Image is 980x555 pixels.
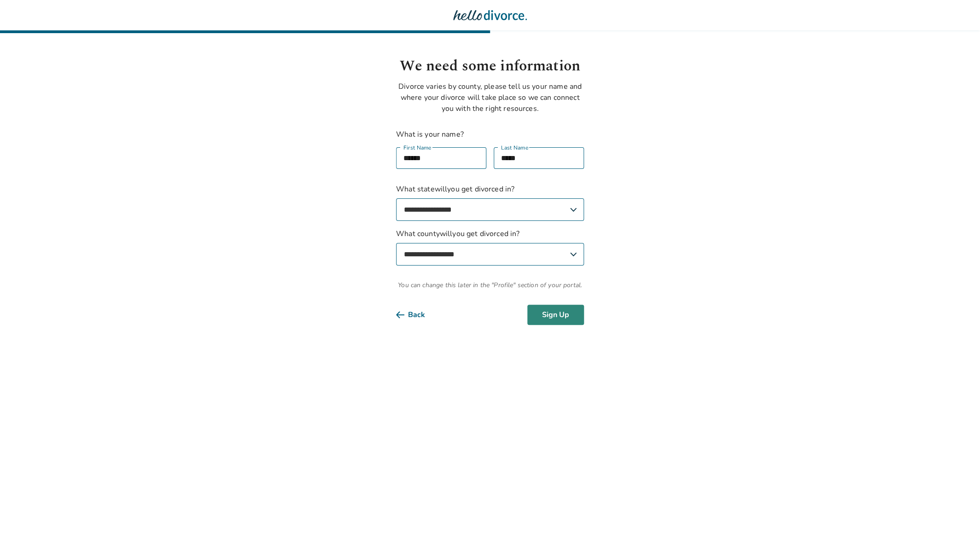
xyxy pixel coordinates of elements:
select: What countywillyou get divorced in? [396,243,584,266]
img: Hello Divorce Logo [453,6,527,24]
label: First Name [403,143,432,152]
h1: We need some information [396,55,584,77]
button: Back [396,305,440,325]
label: What state will you get divorced in? [396,184,584,221]
button: Sign Up [527,305,584,325]
label: What county will you get divorced in? [396,228,584,266]
span: You can change this later in the "Profile" section of your portal. [396,280,584,290]
label: What is your name? [396,129,464,139]
label: Last Name [501,143,529,152]
select: What statewillyou get divorced in? [396,198,584,221]
p: Divorce varies by county, please tell us your name and where your divorce will take place so we c... [396,81,584,114]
